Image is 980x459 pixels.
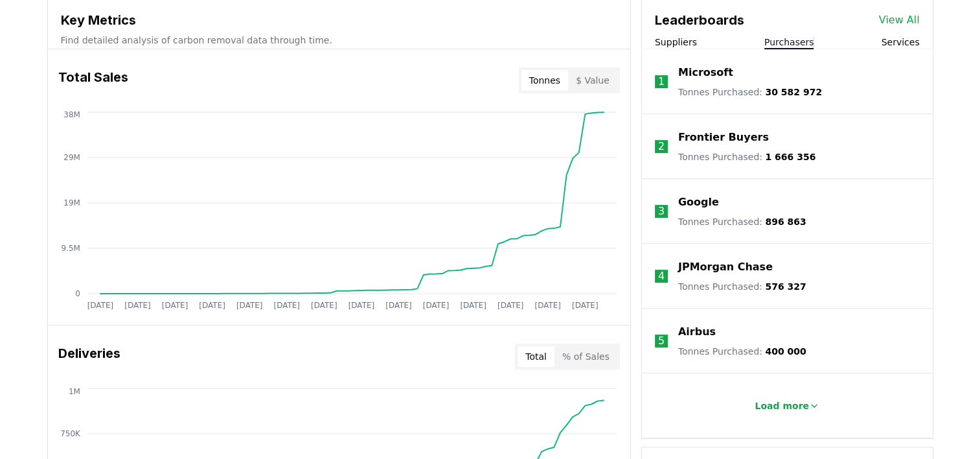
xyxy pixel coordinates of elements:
[658,139,665,154] p: 2
[87,301,113,310] tspan: [DATE]
[765,87,822,97] span: 30 582 972
[572,301,598,310] tspan: [DATE]
[678,65,733,80] a: Microsoft
[655,10,744,30] h3: Leaderboards
[534,301,561,310] tspan: [DATE]
[678,130,769,145] a: Frontier Buyers
[678,280,806,293] p: Tonnes Purchased :
[460,301,486,310] tspan: [DATE]
[124,301,151,310] tspan: [DATE]
[678,150,815,163] p: Tonnes Purchased :
[881,36,919,49] button: Services
[765,346,806,357] span: 400 000
[518,346,554,367] button: Total
[385,301,412,310] tspan: [DATE]
[658,268,665,284] p: 4
[273,301,300,310] tspan: [DATE]
[755,399,809,412] p: Load more
[60,429,81,438] tspan: 750K
[75,289,80,298] tspan: 0
[678,86,822,99] p: Tonnes Purchased :
[199,301,225,310] tspan: [DATE]
[68,386,80,395] tspan: 1M
[765,281,806,292] span: 576 327
[879,12,920,28] a: View All
[63,198,80,207] tspan: 19M
[61,34,617,47] p: Find detailed analysis of carbon removal data through time.
[744,393,830,419] button: Load more
[658,333,665,349] p: 5
[422,301,449,310] tspan: [DATE]
[658,74,665,89] p: 1
[655,36,697,49] button: Suppliers
[58,344,120,370] h3: Deliveries
[765,152,815,162] span: 1 666 356
[678,324,716,340] a: Airbus
[63,153,80,162] tspan: 29M
[678,194,719,210] a: Google
[765,217,806,227] span: 896 863
[311,301,337,310] tspan: [DATE]
[497,301,524,310] tspan: [DATE]
[161,301,188,310] tspan: [DATE]
[678,215,806,228] p: Tonnes Purchased :
[658,204,665,219] p: 3
[568,70,617,91] button: $ Value
[764,36,814,49] button: Purchasers
[63,110,80,119] tspan: 38M
[348,301,374,310] tspan: [DATE]
[554,346,617,367] button: % of Sales
[521,70,568,91] button: Tonnes
[236,301,263,310] tspan: [DATE]
[61,10,617,30] h3: Key Metrics
[678,259,773,275] a: JPMorgan Chase
[61,244,80,253] tspan: 9.5M
[678,345,806,358] p: Tonnes Purchased :
[58,67,128,93] h3: Total Sales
